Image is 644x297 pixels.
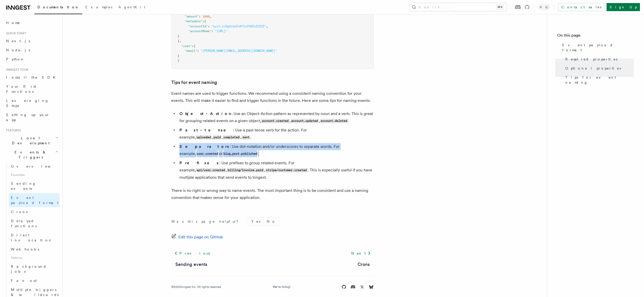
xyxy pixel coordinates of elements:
[290,119,319,123] code: account.updated
[9,179,59,193] a: Sending events
[560,40,634,55] a: Event payload format
[348,249,374,258] a: Next
[223,135,240,140] code: completed
[11,219,37,228] span: Delayed functions
[196,168,226,172] code: api/user.created
[171,79,217,86] a: Tips for event naming
[563,55,634,64] a: Required properties
[11,279,37,283] span: Fan out
[6,39,30,43] span: Next.js
[9,245,59,254] a: Webhooks
[4,45,59,55] a: Node.js
[115,2,148,14] a: AgentKit
[557,32,634,40] h4: On this page
[178,159,374,181] li: : Use prefixes to group related events. For example, , , . This is especially useful if you have ...
[9,216,59,231] a: Delayed functions
[11,264,47,273] span: Background jobs
[6,113,50,122] span: Setting up your app
[181,44,192,48] span: "user"
[6,75,58,79] span: Install the SDK
[196,152,219,156] code: user.created
[4,73,59,82] a: Install the SDK
[4,18,59,27] a: Home
[266,25,268,28] span: ,
[4,150,55,160] span: Events & Triggers
[199,15,201,18] span: :
[178,54,179,58] span: }
[4,135,55,146] span: Local Development
[409,3,507,11] button: Search...⌘K
[11,196,58,205] span: Event payload format
[11,181,36,191] span: Sending events
[9,207,59,216] a: Crons
[4,96,59,110] a: Leveraging Steps
[179,161,219,165] strong: Prefixes
[565,57,617,62] span: Required properties
[171,285,222,289] div: © 2025 Inngest Inc. All rights reserved.
[4,55,59,64] a: Python
[6,99,49,108] span: Leveraging Steps
[265,168,308,172] code: stripe/customer.created
[179,39,181,43] span: ,
[227,168,264,172] code: billing/invoice.paid
[223,152,258,156] code: blog_post.published
[6,84,36,94] span: Your first Functions
[178,127,374,141] li: : Use a past-tense verb for the action. For example, , , , .
[178,110,374,125] li: : Use an Object-Action pattern as represented by noun and a verb. This is great for grouping rela...
[185,19,202,23] span: "metadata"
[264,218,279,225] button: No
[11,164,63,168] span: Overview
[9,193,59,207] a: Event payload format
[210,15,211,18] span: ,
[179,111,232,116] strong: Object-Action
[178,143,374,157] li: : Use dot-notation and/or underscores to separate words. For example, or .
[4,133,59,148] button: Local Development
[4,31,26,35] span: Quick start
[215,29,227,33] span: "[URL]"
[201,49,277,53] span: "[PERSON_NAME][EMAIL_ADDRESS][DOMAIN_NAME]"
[194,44,195,48] span: {
[192,44,194,48] span: :
[11,233,52,242] span: Direct invocation
[197,49,199,53] span: :
[562,42,634,53] span: Event payload format
[607,3,640,11] a: Sign Up
[179,128,233,132] strong: Past-tense
[213,135,222,140] code: paid
[179,144,230,149] strong: Separators
[11,288,59,297] span: Multiple triggers & wildcards
[211,29,213,33] span: :
[202,19,204,23] span: :
[4,148,59,162] button: Events & Triggers
[9,276,59,285] a: Fan out
[563,64,634,73] a: Optional properties
[171,187,374,201] p: There is no right or wrong way to name events. The most important thing is to be consistent and u...
[4,82,59,96] a: Your first Functions
[85,5,112,9] span: Examples
[273,285,290,289] a: We're hiring!
[9,254,59,262] span: Patterns
[171,90,374,104] p: Event names are used to trigger functions. We recommend using a consistent naming convention for ...
[37,5,79,9] span: Documentation
[185,15,199,18] span: "amount"
[563,73,634,87] a: Tips for event naming
[178,39,179,43] span: }
[4,110,59,124] a: Setting up your app
[358,261,370,268] a: Crons
[175,261,207,268] a: Sending events
[82,2,115,14] a: Examples
[4,36,59,45] a: Next.js
[34,2,82,14] a: Documentation
[9,262,59,276] a: Background jobs
[11,210,28,214] span: Crons
[538,4,550,10] button: Toggle dark mode
[185,49,197,53] span: "email"
[178,59,179,62] span: }
[496,5,504,10] kbd: ⌘K
[211,25,266,28] span: "acct_1J5g2n2eZvKYlo2C0Z1Z2Z3Z"
[6,20,20,25] span: Home
[9,162,59,171] a: Overview
[9,231,59,245] a: Direct invocation
[9,171,59,179] span: Essentials
[202,15,210,18] span: 1000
